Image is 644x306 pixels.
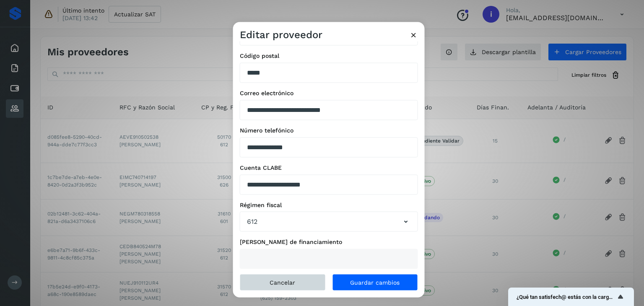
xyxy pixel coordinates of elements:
span: Cancelar [270,280,295,285]
span: Guardar cambios [350,280,400,285]
label: Número telefónico [240,127,418,134]
h3: Editar proveedor [240,29,322,41]
label: Código postal [240,52,418,60]
label: Correo electrónico [240,90,418,97]
label: Régimen fiscal [240,201,418,208]
button: Mostrar encuesta - ¿Qué tan satisfech@ estás con la carga de tus proveedores? [517,292,626,302]
span: ¿Qué tan satisfech@ estás con la carga de tus proveedores? [517,294,615,300]
button: Cancelar [240,274,326,291]
label: [PERSON_NAME] de financiamiento [240,239,418,246]
label: Cuenta CLABE [240,164,418,171]
button: Guardar cambios [332,274,418,291]
span: 612 [247,217,257,227]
